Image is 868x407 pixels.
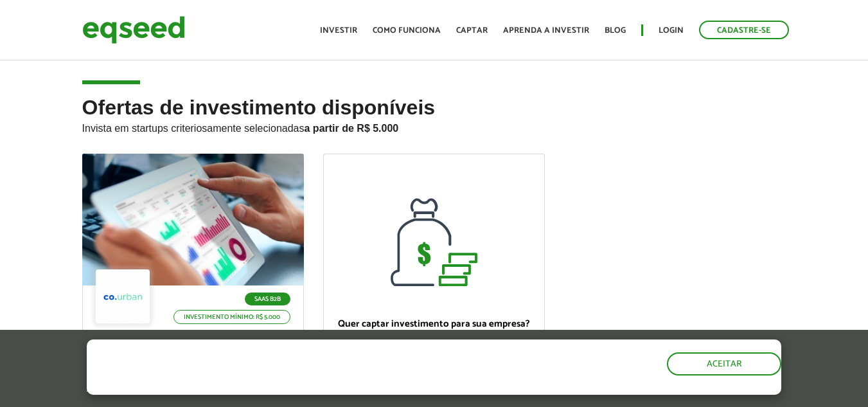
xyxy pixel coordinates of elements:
p: Ao clicar em "aceitar", você aceita nossa . [87,383,503,395]
a: Blog [605,26,626,35]
h5: O site da EqSeed utiliza cookies para melhorar sua navegação. [87,339,503,379]
a: Aprenda a investir [503,26,589,35]
p: SaaS B2B [245,293,290,305]
p: Investimento mínimo: R$ 5.000 [173,310,290,324]
strong: a partir de R$ 5.000 [305,123,399,134]
h2: Ofertas de investimento disponíveis [82,96,786,154]
a: Captar [456,26,488,35]
p: Quer captar investimento para sua empresa? [337,318,531,330]
a: Como funciona [373,26,441,35]
button: Aceitar [667,352,781,375]
a: Login [659,26,684,35]
a: política de privacidade e de cookies [256,384,405,395]
a: Cadastre-se [699,21,789,39]
img: EqSeed [82,13,185,47]
p: Invista em startups criteriosamente selecionadas [82,119,786,134]
a: Investir [320,26,357,35]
